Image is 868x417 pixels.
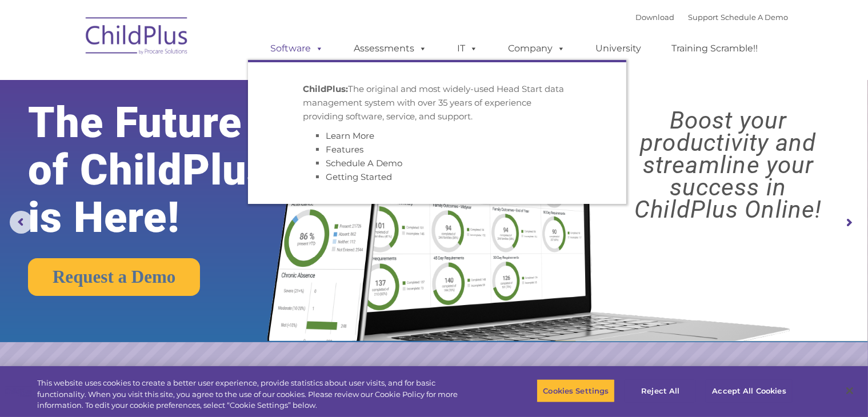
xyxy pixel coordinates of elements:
button: Close [837,378,862,403]
strong: ChildPlus: [303,83,348,94]
a: Schedule A Demo [721,13,789,22]
rs-layer: Boost your productivity and streamline your success in ChildPlus Online! [599,109,857,220]
span: Phone number [159,122,207,131]
a: Company [497,37,577,60]
div: This website uses cookies to create a better user experience, provide statistics about user visit... [37,378,477,411]
a: Request a Demo [28,258,200,296]
a: Assessments [343,37,439,60]
font: | [636,13,789,22]
img: ChildPlus by Procare Solutions [80,9,194,66]
a: Learn More [326,130,374,141]
rs-layer: The Future of ChildPlus is Here! [28,99,305,241]
a: Download [636,13,675,22]
button: Cookies Settings [537,379,615,403]
a: University [585,37,653,60]
a: Training Scramble!! [661,37,770,60]
button: Reject All [625,379,696,403]
a: Software [259,37,335,60]
a: Schedule A Demo [326,158,402,169]
button: Accept All Cookies [706,379,792,403]
a: Support [689,13,719,22]
a: Features [326,144,363,155]
a: IT [446,37,490,60]
p: The original and most widely-used Head Start data management system with over 35 years of experie... [303,82,571,123]
a: Getting Started [326,171,392,182]
span: Last name [159,75,194,84]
